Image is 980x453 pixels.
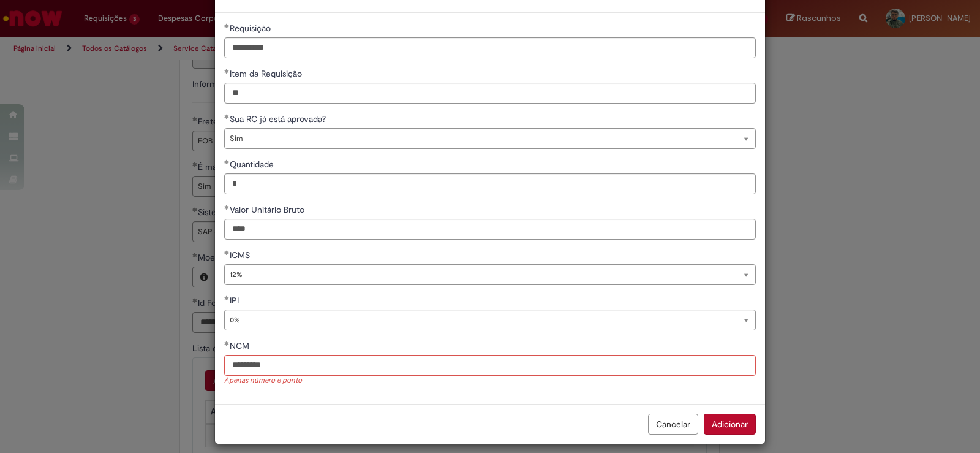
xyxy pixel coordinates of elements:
[224,341,230,346] span: Obrigatório Preenchido
[224,114,230,119] span: Obrigatório Preenchido
[224,159,230,164] span: Obrigatório Preenchido
[230,68,304,79] span: Item da Requisição
[224,250,230,255] span: Obrigatório Preenchido
[224,23,230,28] span: Obrigatório Preenchido
[230,265,731,284] span: 12%
[704,414,756,435] button: Adicionar
[224,205,230,210] span: Obrigatório Preenchido
[230,310,731,330] span: 0%
[230,159,276,170] span: Quantidade
[224,295,230,300] span: Obrigatório Preenchido
[230,295,241,306] span: IPI
[224,37,756,58] input: Requisição
[230,129,731,148] span: Sim
[230,23,273,34] span: Requisição
[648,414,698,435] button: Cancelar
[224,69,230,74] span: Obrigatório Preenchido
[224,219,756,240] input: Valor Unitário Bruto
[224,83,756,104] input: Item da Requisição
[224,376,756,386] div: Apenas número e ponto
[230,340,252,351] span: NCM
[224,355,756,376] input: NCM
[230,249,252,261] span: ICMS
[230,204,307,215] span: Valor Unitário Bruto
[230,113,328,124] span: Sua RC já está aprovada?
[224,173,756,194] input: Quantidade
